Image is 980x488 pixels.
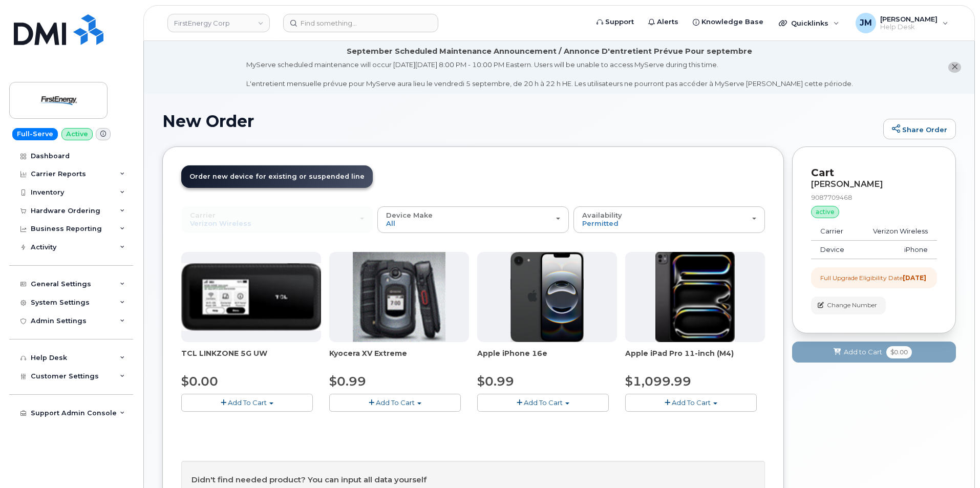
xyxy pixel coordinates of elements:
[477,374,514,389] span: $0.99
[386,211,433,219] span: Device Make
[162,112,878,130] h1: New Order
[353,252,445,342] img: xvextreme.gif
[672,398,711,407] span: Add To Cart
[386,219,395,227] span: All
[857,241,937,259] td: iPhone
[524,398,563,407] span: Add To Cart
[181,263,321,331] img: linkzone5g.png
[811,193,937,202] div: 9087709468
[376,398,415,407] span: Add To Cart
[189,173,365,180] span: Order new device for existing or suspended line
[582,211,622,219] span: Availability
[811,165,937,180] p: Cart
[844,347,882,357] span: Add to Cart
[886,346,912,358] span: $0.00
[329,348,469,369] div: Kyocera XV Extreme
[181,348,321,369] div: TCL LINKZONE 5G UW
[811,206,839,218] div: active
[191,476,755,484] h4: Didn't find needed product? You can input all data yourself
[655,252,735,342] img: ipad_pro_11_m4.png
[811,241,857,259] td: Device
[347,46,752,57] div: September Scheduled Maintenance Announcement / Annonce D'entretient Prévue Pour septembre
[827,301,877,310] span: Change Number
[181,374,218,389] span: $0.00
[582,219,619,227] span: Permitted
[857,222,937,241] td: Verizon Wireless
[246,60,853,89] div: MyServe scheduled maintenance will occur [DATE][DATE] 8:00 PM - 10:00 PM Eastern. Users will be u...
[181,394,313,412] button: Add To Cart
[811,180,937,189] div: [PERSON_NAME]
[883,119,956,139] a: Share Order
[477,394,609,412] button: Add To Cart
[329,374,366,389] span: $0.99
[820,273,926,282] div: Full Upgrade Eligibility Date
[329,394,461,412] button: Add To Cart
[935,443,972,480] iframe: Messenger Launcher
[903,274,926,282] strong: [DATE]
[228,398,267,407] span: Add To Cart
[377,206,569,233] button: Device Make All
[792,342,956,363] button: Add to Cart $0.00
[811,296,886,314] button: Change Number
[948,62,961,73] button: close notification
[510,252,584,342] img: iphone16e.png
[573,206,765,233] button: Availability Permitted
[625,394,757,412] button: Add To Cart
[477,348,617,369] div: Apple iPhone 16e
[625,374,691,389] span: $1,099.99
[625,348,765,369] div: Apple iPad Pro 11-inch (M4)
[811,222,857,241] td: Carrier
